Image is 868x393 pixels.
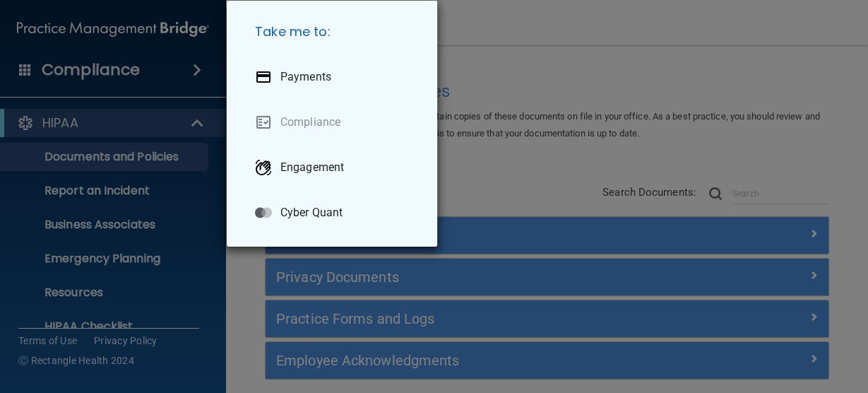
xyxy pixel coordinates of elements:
a: Payments [244,57,426,97]
p: Cyber Quant [280,206,343,220]
a: Cyber Quant [244,193,426,233]
a: Compliance [244,102,426,142]
p: Payments [280,70,331,84]
h5: Take me to: [244,12,426,52]
a: Engagement [244,148,426,187]
p: Engagement [280,160,344,175]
